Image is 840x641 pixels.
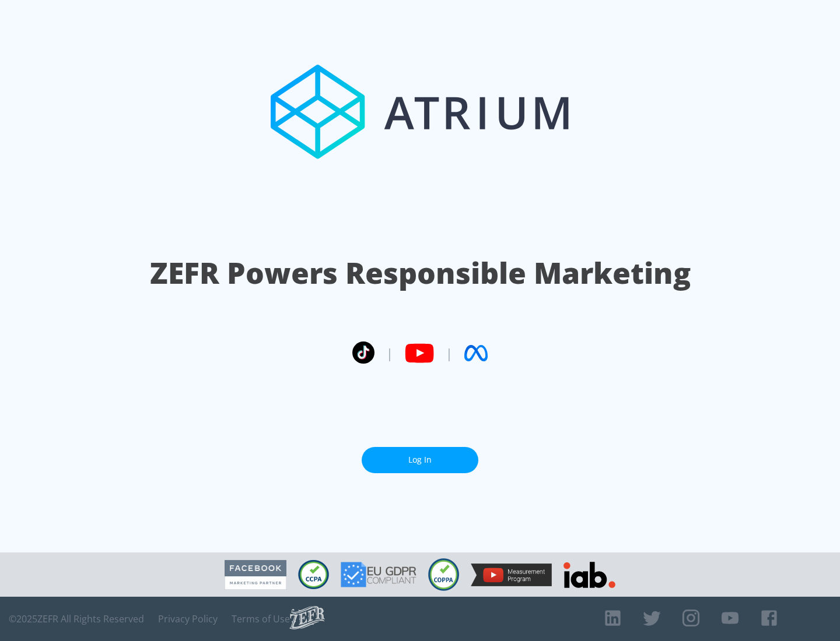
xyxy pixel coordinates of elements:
a: Privacy Policy [158,613,218,625]
img: IAB [563,562,615,588]
img: COPPA Compliant [428,558,459,591]
img: GDPR Compliant [341,562,416,587]
a: Terms of Use [232,613,290,625]
img: YouTube Measurement Program [471,563,552,586]
a: Log In [362,447,478,473]
img: Facebook Marketing Partner [225,560,286,590]
span: | [446,344,453,362]
h1: ZEFR Powers Responsible Marketing [150,253,691,293]
span: © 2025 ZEFR All Rights Reserved [9,613,144,625]
span: | [386,344,393,362]
img: CCPA Compliant [298,560,329,589]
